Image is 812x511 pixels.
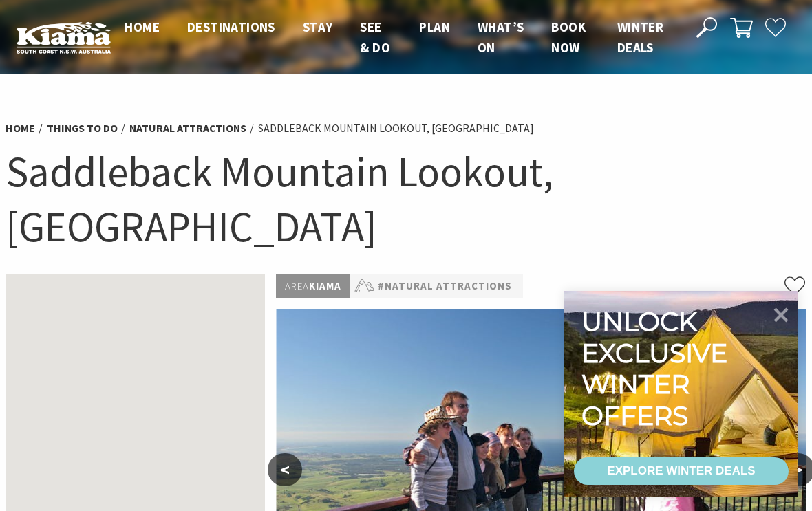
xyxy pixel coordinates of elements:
div: EXPLORE WINTER DEALS [607,457,755,485]
a: EXPLORE WINTER DEALS [574,457,789,485]
li: Saddleback Mountain Lookout, [GEOGRAPHIC_DATA] [258,120,534,137]
span: Plan [419,19,450,35]
span: Destinations [187,19,275,35]
div: Unlock exclusive winter offers [581,306,734,431]
a: #Natural Attractions [378,278,512,295]
a: Natural Attractions [129,121,246,135]
p: Kiama [276,274,350,298]
span: Book now [551,19,586,56]
button: < [268,453,302,486]
img: Kiama Logo [17,21,111,54]
span: Area [285,279,309,292]
span: Stay [303,19,333,35]
h1: Saddleback Mountain Lookout, [GEOGRAPHIC_DATA] [6,144,806,254]
span: See & Do [360,19,390,56]
nav: Main Menu [111,17,681,58]
span: Home [125,19,160,35]
span: Winter Deals [617,19,663,56]
a: Home [6,121,35,135]
a: Things To Do [47,121,118,135]
span: What’s On [478,19,524,56]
